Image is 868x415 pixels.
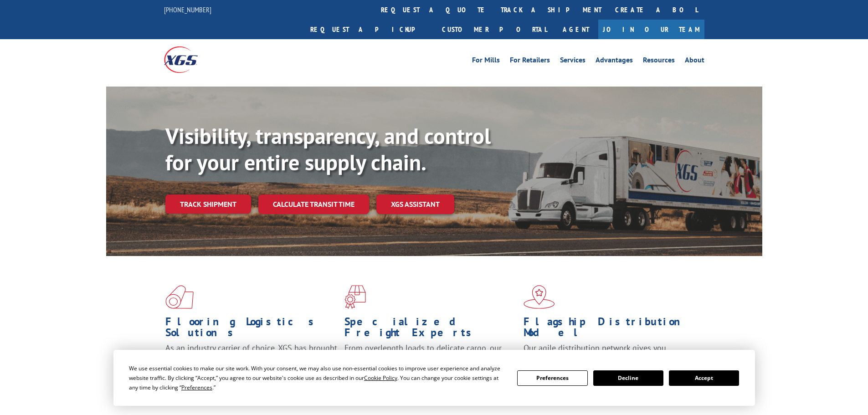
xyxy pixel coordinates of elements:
[517,370,587,386] button: Preferences
[598,20,704,39] a: Join Our Team
[554,20,598,39] a: Agent
[669,370,739,386] button: Accept
[510,56,550,67] a: For Retailers
[113,350,755,406] div: Cookie Consent Prompt
[165,316,338,343] h1: Flooring Logistics Solutions
[472,56,500,67] a: For Mills
[303,20,435,39] a: Request a pickup
[435,20,554,39] a: Customer Portal
[181,384,212,391] span: Preferences
[524,316,696,343] h1: Flagship Distribution Model
[524,343,691,364] span: Our agile distribution network gives you nationwide inventory management on demand.
[364,374,397,382] span: Cookie Policy
[129,364,506,392] div: We use essential cookies to make our site work. With your consent, we may also use non-essential ...
[258,195,369,214] a: Calculate transit time
[164,5,211,14] a: [PHONE_NUMBER]
[344,316,517,343] h1: Specialized Freight Experts
[685,56,704,67] a: About
[596,56,633,67] a: Advantages
[376,195,454,214] a: XGS ASSISTANT
[593,370,663,386] button: Decline
[344,343,517,383] p: From overlength loads to delicate cargo, our experienced staff knows the best way to move your fr...
[165,195,251,214] a: Track shipment
[165,122,491,176] b: Visibility, transparency, and control for your entire supply chain.
[643,56,675,67] a: Resources
[524,285,555,309] img: xgs-icon-flagship-distribution-model-red
[165,285,194,309] img: xgs-icon-total-supply-chain-intelligence-red
[344,285,366,309] img: xgs-icon-focused-on-flooring-red
[165,343,337,375] span: As an industry carrier of choice, XGS has brought innovation and dedication to flooring logistics...
[560,56,586,67] a: Services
